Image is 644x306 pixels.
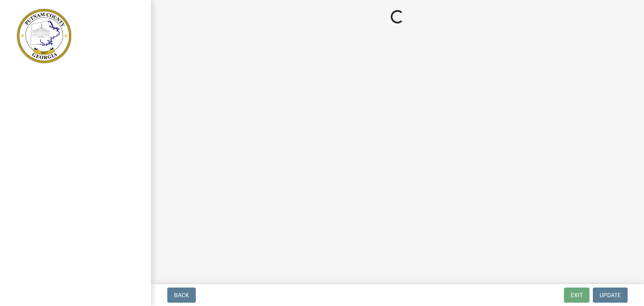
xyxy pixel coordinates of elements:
span: Back [174,292,189,298]
img: Putnam County, Georgia [17,9,71,63]
button: Back [167,288,196,303]
button: Exit [564,288,589,303]
span: Update [600,292,621,298]
button: Update [593,288,628,303]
